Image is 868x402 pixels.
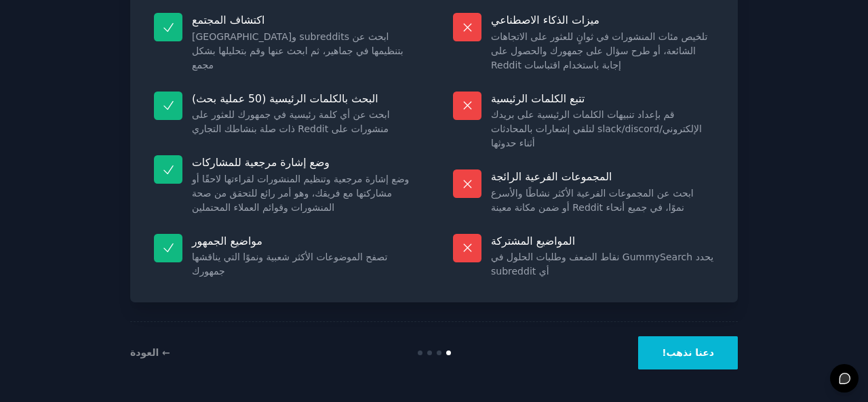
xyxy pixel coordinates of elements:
[192,235,262,247] font: مواضيع الجمهور
[491,109,702,148] font: قم بإعداد تنبيهات الكلمات الرئيسية على بريدك الإلكتروني/slack/discord لتلقي إشعارات بالمحادثات أث...
[662,347,714,358] font: دعنا نذهب!
[192,92,378,105] font: البحث بالكلمات الرئيسية (50 عملية بحث)
[192,156,330,169] font: وضع إشارة مرجعية للمشاركات
[491,14,599,26] font: ميزات الذكاء الاصطناعي
[491,188,694,213] font: ابحث عن المجموعات الفرعية الأكثر نشاطًا والأسرع نموًا، في جميع أنحاء Reddit أو ضمن مكانة معينة
[192,14,265,26] font: اكتشاف المجتمع
[192,252,387,277] font: تصفح الموضوعات الأكثر شعبية ونموًا التي يناقشها جمهورك
[638,336,738,369] button: دعنا نذهب!
[491,170,612,183] font: المجموعات الفرعية الرائجة
[192,109,390,134] font: ابحث عن أي كلمة رئيسية في جمهورك للعثور على منشورات على Reddit ذات صلة بنشاطك التجاري
[491,31,707,71] font: تلخيص مئات المنشورات في ثوانٍ للعثور على الاتجاهات الشائعة، أو طرح سؤال على جمهورك والحصول على إج...
[192,31,403,71] font: ابحث عن subreddits و[GEOGRAPHIC_DATA] بتنظيمها في جماهير، ثم ابحث عنها وقم بتحليلها بشكل مجمع
[491,252,713,277] font: يحدد GummySearch نقاط الضعف وطلبات الحلول في أي subreddit
[491,235,575,247] font: المواضيع المشتركة
[130,347,170,358] a: ← العودة
[192,174,409,213] font: وضع إشارة مرجعية وتنظيم المنشورات لقراءتها لاحقًا أو مشاركتها مع فريقك، وهو أمر رائع للتحقق من صح...
[491,92,585,105] font: تتبع الكلمات الرئيسية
